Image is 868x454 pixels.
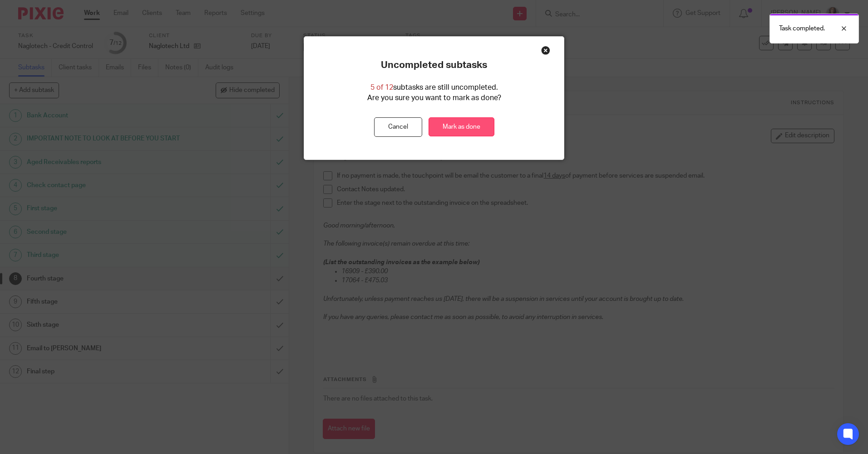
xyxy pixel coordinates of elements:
[429,117,494,137] a: Mark as done
[381,59,487,71] p: Uncompleted subtasks
[374,117,422,137] button: Cancel
[370,84,393,91] span: 5 of 12
[370,82,498,93] p: subtasks are still uncompleted.
[541,46,550,55] div: Close this dialog window
[367,93,501,103] p: Are you sure you want to mark as done?
[779,24,825,33] p: Task completed.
